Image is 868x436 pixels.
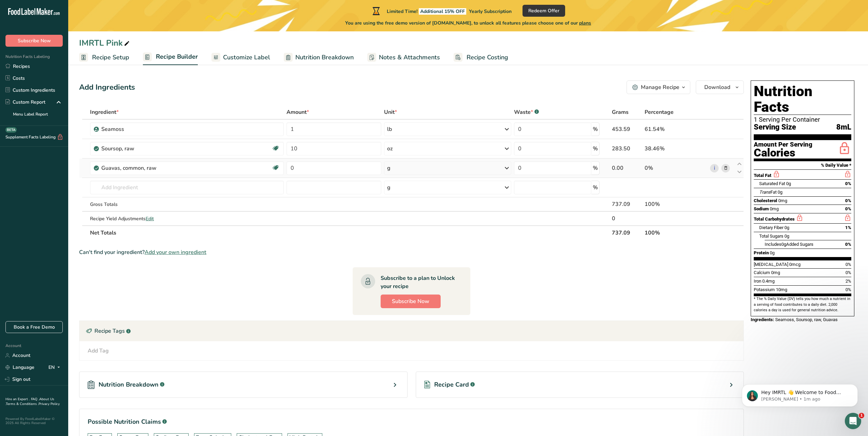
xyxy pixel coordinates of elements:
span: You are using the free demo version of [DOMAIN_NAME], to unlock all features please choose one of... [345,19,591,27]
div: lb [387,125,392,133]
span: Customize Label [223,53,270,62]
div: Limited Time! [371,7,512,15]
span: Recipe Card [434,380,469,389]
div: Manage Recipe [641,83,679,91]
span: 0mcg [789,262,800,267]
span: Dietary Fiber [759,225,783,230]
div: Recipe Yield Adjustments [90,215,283,222]
span: 10mg [776,287,787,292]
span: 0% [845,270,851,275]
span: Add your own ingredient [145,248,206,256]
iframe: Intercom live chat [845,413,861,429]
span: 0% [845,198,851,203]
span: Yearly Subscription [469,8,512,15]
a: FAQ . [31,397,39,402]
div: Add Tag [88,347,109,355]
div: Can't find your ingredient? [79,248,744,256]
div: IMRTL Pink [79,37,131,49]
span: 0g [781,242,786,247]
button: Manage Recipe [627,80,690,94]
span: Recipe Costing [467,53,508,62]
div: EN [48,363,63,372]
span: 1 [859,413,864,418]
div: 1 Serving Per Container [754,116,851,123]
div: Calories [754,148,812,158]
span: Protein [754,250,769,255]
span: Recipe Builder [156,52,198,61]
div: 283.50 [612,145,642,153]
div: Subscribe to a plan to Unlock your recipe [381,274,457,290]
div: Waste [514,108,539,116]
div: g [387,183,391,192]
a: Terms & Conditions . [6,402,39,406]
div: Gross Totals [90,201,283,208]
a: Recipe Costing [454,50,508,65]
span: Ingredients: [751,317,774,322]
span: 0% [845,206,851,211]
span: 1% [845,225,851,230]
span: 0g [784,225,789,230]
a: Recipe Setup [79,50,129,65]
div: Custom Report [5,99,45,106]
h1: Possible Nutrition Claims [88,417,735,426]
span: 0% [845,262,851,267]
span: Fat [759,190,777,195]
div: Guavas, common, raw [101,164,187,172]
span: Total Sugars [759,234,783,239]
span: Serving Size [754,123,796,132]
div: 737.09 [612,200,642,208]
a: Book a Free Demo [5,321,63,333]
span: Calcium [754,270,770,275]
button: Subscribe Now [381,295,441,308]
button: Redeem Offer [523,5,565,17]
span: Redeem Offer [528,7,559,14]
a: Nutrition Breakdown [284,50,354,65]
span: Seamoss, Soursop, raw, Guavas [775,317,838,322]
span: 2% [845,279,851,284]
a: Recipe Builder [143,49,198,65]
div: g [387,164,391,172]
span: Nutrition Breakdown [99,380,159,389]
span: Nutrition Breakdown [295,53,354,62]
span: Grams [612,108,629,116]
button: Subscribe Now [5,35,63,47]
span: Total Carbohydrates [754,216,795,222]
div: 38.46% [645,145,707,153]
span: Notes & Attachments [379,53,440,62]
a: i [710,164,719,172]
span: Amount [286,108,309,116]
span: 0mg [778,198,787,203]
span: 0% [845,287,851,292]
span: 0mg [770,206,779,211]
span: Total Fat [754,173,771,178]
iframe: Intercom notifications message [732,370,868,418]
div: 0.00 [612,164,642,172]
span: 0g [778,190,782,195]
th: 100% [643,225,709,240]
span: Sodium [754,206,769,211]
th: 737.09 [610,225,643,240]
input: Add Ingredient [90,181,283,194]
div: 61.54% [645,125,707,133]
span: 0g [770,250,775,255]
a: Hire an Expert . [5,397,30,402]
h1: Nutrition Facts [754,84,851,115]
a: Customize Label [211,50,270,65]
span: Saturated Fat [759,181,785,186]
a: Notes & Attachments [367,50,440,65]
div: 0% [645,164,707,172]
div: oz [387,145,393,153]
div: 0 [612,214,642,223]
span: 0g [784,234,789,239]
span: 0.4mg [762,279,775,284]
span: 0mg [771,270,780,275]
div: 100% [645,200,707,208]
span: [MEDICAL_DATA] [754,262,788,267]
th: Net Totals [89,225,610,240]
span: Iron [754,279,761,284]
span: Subscribe Now [18,37,51,44]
